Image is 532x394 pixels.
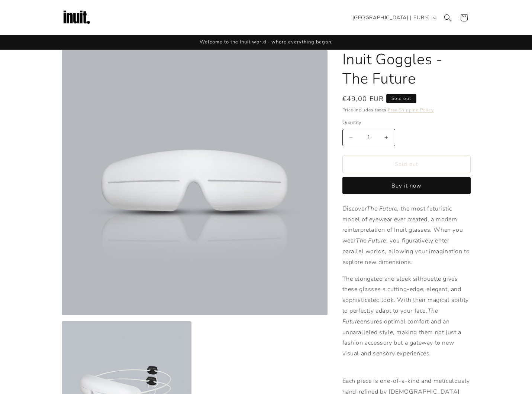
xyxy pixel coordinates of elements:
span: Sold out [386,94,416,103]
p: Discover , the most futuristic model of eyewear ever created, a modern reinterpretation of Inuit ... [342,203,471,268]
img: Inuit Logo [62,3,91,33]
span: €49,00 EUR [342,94,384,104]
h1: Inuit Goggles - The Future [342,50,471,88]
button: Sold out [342,156,471,173]
a: Free Shipping Policy [388,107,433,113]
div: Announcement [62,35,471,49]
summary: Search [439,10,456,26]
span: Welcome to the Inuit world - where everything began. [200,39,333,45]
label: Quantity [342,119,471,127]
em: The Future [367,205,397,213]
em: The Future [356,237,386,245]
div: Price includes taxes. [342,106,471,114]
p: The elongated and sleek silhouette gives these glasses a cutting-edge, elegant, and sophisticated... [342,274,471,370]
span: [GEOGRAPHIC_DATA] | EUR € [352,14,429,22]
em: The Future [342,307,438,326]
button: Buy it now [342,177,471,194]
button: [GEOGRAPHIC_DATA] | EUR € [348,11,439,25]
